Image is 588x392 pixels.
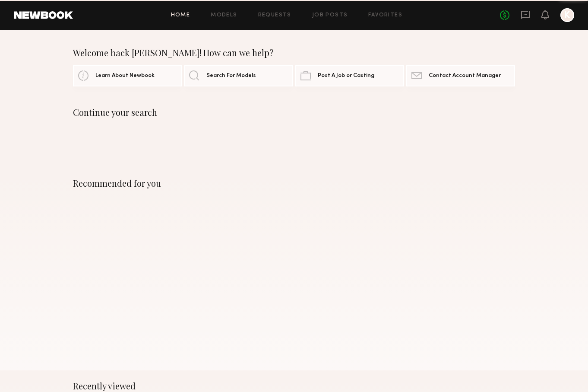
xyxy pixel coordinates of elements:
[258,13,291,18] a: Requests
[73,178,515,188] div: Recommended for you
[429,73,501,79] span: Contact Account Manager
[95,73,155,79] span: Learn About Newbook
[73,48,515,58] div: Welcome back [PERSON_NAME]! How can we help?
[295,65,404,86] a: Post A Job or Casting
[206,73,256,79] span: Search For Models
[406,65,515,86] a: Contact Account Manager
[211,13,237,18] a: Models
[73,381,515,391] div: Recently viewed
[184,65,293,86] a: Search For Models
[318,73,374,79] span: Post A Job or Casting
[560,8,574,22] a: K
[73,65,182,86] a: Learn About Newbook
[171,13,190,18] a: Home
[368,13,402,18] a: Favorites
[73,107,515,118] div: Continue your search
[312,13,348,18] a: Job Posts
